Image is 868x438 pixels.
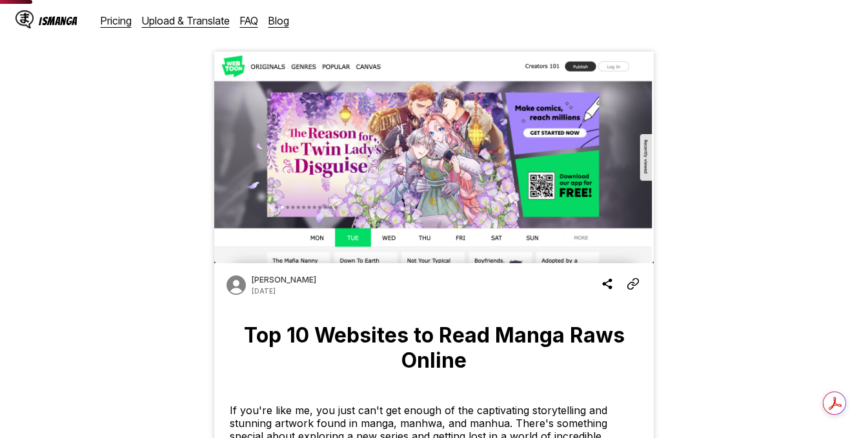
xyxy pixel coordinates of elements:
div: IsManga [39,15,77,27]
img: Copy Article Link [627,276,640,292]
img: IsManga Logo [15,10,34,28]
a: Pricing [101,14,132,27]
p: Date published [252,287,276,295]
a: Upload & Translate [142,14,230,27]
a: FAQ [240,14,258,27]
p: Author [252,275,316,284]
h1: Top 10 Websites to Read Manga Raws Online [225,323,643,373]
a: IsManga LogoIsManga [15,10,101,31]
img: Author avatar [225,274,248,297]
img: Cover [214,52,654,263]
a: Blog [268,14,289,27]
img: Share blog [601,276,614,292]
